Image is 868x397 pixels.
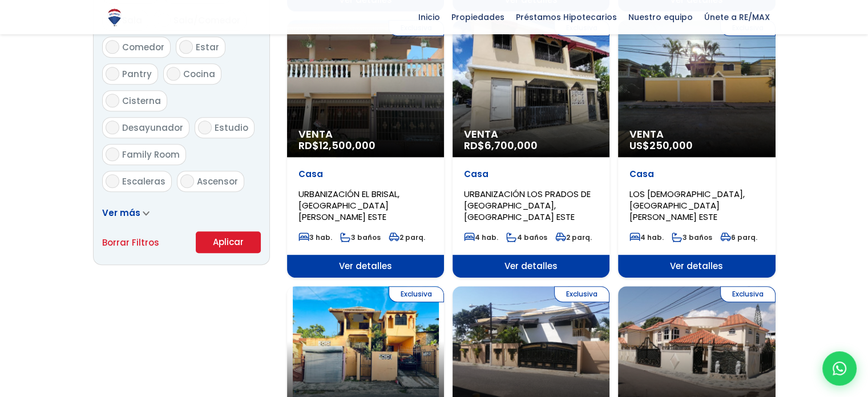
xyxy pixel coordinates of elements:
[106,174,119,188] input: Escaleras
[215,122,248,134] span: Estudio
[287,20,444,278] a: Exclusiva Venta RD$12,500,000 Casa URBANIZACIÓN EL BRISAL, [GEOGRAPHIC_DATA][PERSON_NAME] ESTE 3 ...
[649,138,693,153] span: 250,000
[106,40,119,54] input: Comedor
[122,68,152,80] span: Pantry
[464,169,598,180] p: Casa
[167,67,180,81] input: Cocina
[196,231,261,253] button: Aplicar
[298,138,376,153] span: RD$
[464,232,498,242] span: 4 hab.
[389,232,425,242] span: 2 parq.
[618,20,775,278] a: Exclusiva Venta US$250,000 Casa LOS [DEMOGRAPHIC_DATA], [GEOGRAPHIC_DATA][PERSON_NAME] ESTE 4 hab...
[453,255,609,278] span: Ver detalles
[672,232,712,242] span: 3 baños
[319,138,376,153] span: 12,500,000
[298,129,433,140] span: Venta
[197,175,238,187] span: Ascensor
[106,67,119,81] input: Pantry
[629,129,764,140] span: Venta
[506,232,547,242] span: 4 baños
[183,68,215,80] span: Cocina
[464,188,591,223] span: URBANIZACIÓN LOS PRADOS DE [GEOGRAPHIC_DATA], [GEOGRAPHIC_DATA] ESTE
[122,41,164,53] span: Comedor
[554,286,609,302] span: Exclusiva
[446,9,510,26] span: Propiedades
[629,188,745,223] span: LOS [DEMOGRAPHIC_DATA], [GEOGRAPHIC_DATA][PERSON_NAME] ESTE
[720,286,776,302] span: Exclusiva
[629,138,693,153] span: US$
[555,232,592,242] span: 2 parq.
[510,9,623,26] span: Préstamos Hipotecarios
[104,7,124,27] img: Logo de REMAX
[623,9,699,26] span: Nuestro equipo
[196,41,219,53] span: Estar
[298,188,399,223] span: URBANIZACIÓN EL BRISAL, [GEOGRAPHIC_DATA][PERSON_NAME] ESTE
[629,232,664,242] span: 4 hab.
[413,9,446,26] span: Inicio
[122,149,180,161] span: Family Room
[122,122,183,134] span: Desayunador
[699,9,776,26] span: Únete a RE/MAX
[102,235,159,250] a: Borrar Filtros
[389,286,444,302] span: Exclusiva
[102,207,150,219] a: Ver más
[298,169,433,180] p: Casa
[106,94,119,107] input: Cisterna
[464,138,538,153] span: RD$
[298,232,332,242] span: 3 hab.
[106,147,119,161] input: Family Room
[180,174,194,188] input: Ascensor
[179,40,193,54] input: Estar
[287,255,444,278] span: Ver detalles
[485,138,538,153] span: 6,700,000
[720,232,757,242] span: 6 parq.
[618,255,775,278] span: Ver detalles
[453,20,609,278] a: Exclusiva Venta RD$6,700,000 Casa URBANIZACIÓN LOS PRADOS DE [GEOGRAPHIC_DATA], [GEOGRAPHIC_DATA]...
[106,121,119,134] input: Desayunador
[464,129,598,140] span: Venta
[102,207,140,219] span: Ver más
[122,95,161,107] span: Cisterna
[122,175,165,187] span: Escaleras
[340,232,381,242] span: 3 baños
[629,169,764,180] p: Casa
[198,121,212,134] input: Estudio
